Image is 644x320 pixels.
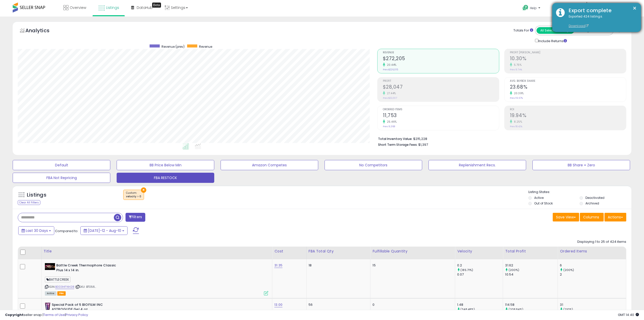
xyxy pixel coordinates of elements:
h2: 11,753 [383,113,499,119]
button: [DATE]-12 - Aug-10 [80,226,128,235]
small: Prev: 19.67% [510,97,523,100]
small: Prev: 9.74% [510,68,522,71]
button: FBA Not Repricing [13,173,110,183]
small: (208.84%) [509,307,523,311]
li: $215,228 [378,135,623,141]
span: Last 30 Days [26,228,48,233]
button: BB Price Below Min [117,160,214,170]
span: BATTLECREEK [45,277,71,282]
span: Revenue [199,44,212,49]
span: Revenue (prev) [162,44,185,49]
span: | SKU: BT056.. [75,285,96,289]
small: 5.75% [512,63,522,67]
small: 8.25% [512,120,522,124]
b: Battle Creek Thermophore Classic Plus 14 x 14 in. [56,263,118,274]
small: (200%) [509,268,520,272]
button: Actions [604,213,626,221]
div: 114.58 [505,302,558,307]
small: (200%) [563,268,574,272]
div: Totals For [513,28,533,33]
button: Amazon Competes [221,160,318,170]
div: Tooltip anchor [152,3,161,8]
button: Filters [126,213,145,222]
div: 1.48 [457,302,503,307]
span: FBA [57,291,66,296]
button: Last 30 Days [18,226,54,235]
a: Help [518,1,545,17]
h5: Listings [27,191,46,199]
h2: 19.94% [510,113,626,119]
span: Profit [PERSON_NAME] [510,51,626,54]
div: 0.07 [457,272,503,277]
span: Compared to: [55,229,78,233]
small: 25.46% [385,120,397,124]
small: Prev: 18.42% [510,125,522,128]
div: Title [44,249,270,254]
a: Privacy Policy [66,312,88,317]
div: 10.54 [505,272,558,277]
label: Out of Stock [534,201,553,205]
span: [DATE]-12 - Aug-10 [88,228,121,233]
div: ASIN: [45,263,269,295]
button: × [141,187,146,193]
div: Total Profit [505,249,556,254]
small: 20.44% [385,63,397,67]
span: Columns [583,215,599,220]
small: (348.48%) [460,307,475,311]
img: 41A+ua0cmqL._SL40_.jpg [45,302,50,313]
div: Velocity [457,249,501,254]
div: 31.62 [505,263,558,268]
div: 0.2 [457,263,503,268]
span: Revenue [383,51,499,54]
a: Terms of Use [43,312,65,317]
button: Replenishment Recs. [428,160,526,170]
div: seller snap | | [5,313,88,317]
div: Clear All Filters [18,200,40,205]
img: 416hEjVRmvL._SL40_.jpg [45,263,55,270]
span: Overview [70,5,86,10]
b: Short Term Storage Fees: [378,142,418,147]
h2: 10.30% [510,56,626,62]
label: Archived [585,201,599,205]
button: Save View [553,213,579,221]
button: FBA RESTOCK [117,173,214,183]
span: Profit [383,80,499,83]
span: Listings [106,5,119,10]
label: Deactivated [585,196,604,200]
div: 15 [372,263,451,268]
span: 2025-09-10 14:40 GMT [618,312,639,317]
div: 56 [309,302,367,307]
button: No Competitors [325,160,422,170]
small: Prev: 9,368 [383,125,395,128]
div: Displaying 1 to 25 of 424 items [577,239,626,244]
label: Active [534,196,544,200]
span: Ordered Items [383,108,499,111]
small: 27.44% [385,91,396,95]
span: DataHub [137,5,153,10]
h2: $28,047 [383,84,499,91]
a: B003HFNH28 [55,285,75,289]
b: Total Inventory Value: [378,137,413,141]
small: (210%) [563,307,573,311]
p: Listing States: [528,190,631,195]
span: ROI [510,108,626,111]
div: Ordered Items [560,249,624,254]
div: 31 [560,302,626,307]
div: Export complete [565,7,637,14]
div: Include Returns [531,38,573,44]
div: FBA Total Qty [309,249,368,254]
div: velocity > 0 [126,195,141,198]
b: Special Pack of 5 BIOFILM INC ASTROGLIDE Gel 4 oz [52,302,113,313]
button: All Selected Listings [536,27,574,34]
div: 2 [560,272,626,277]
small: Prev: $226,015 [383,68,398,71]
small: (185.71%) [460,268,473,272]
button: × [633,5,637,11]
a: 31.35 [274,263,282,268]
div: Cost [274,249,304,254]
h2: 23.68% [510,84,626,91]
h5: Analytics [25,27,59,35]
button: Default [13,160,110,170]
span: Help [530,6,537,10]
i: Get Help [522,5,529,11]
